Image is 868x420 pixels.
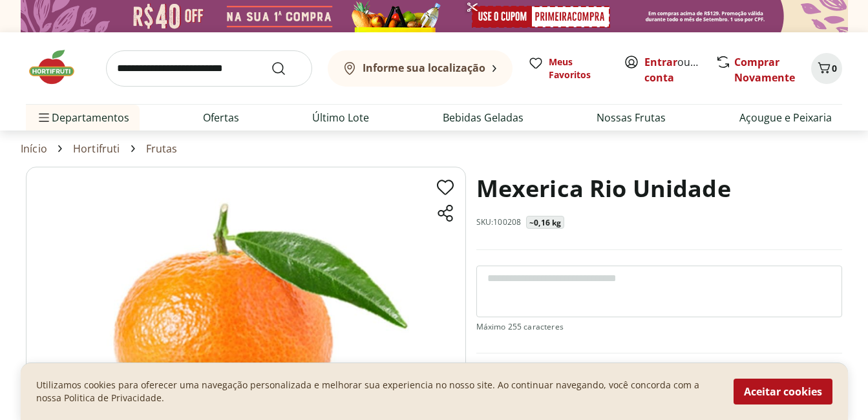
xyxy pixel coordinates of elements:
button: Aceitar cookies [734,379,832,404]
img: Hortifruti [26,48,90,87]
a: Entrar [644,55,677,69]
a: Hortifruti [73,143,120,154]
a: Início [21,143,47,154]
a: Frutas [146,143,178,154]
span: Meus Favoritos [549,56,608,81]
p: ~0,16 kg [529,218,561,228]
button: Carrinho [811,53,842,84]
a: Nossas Frutas [597,110,666,125]
button: Submit Search [271,61,302,76]
a: Meus Favoritos [528,56,608,81]
input: search [106,50,312,87]
b: Informe sua localização [363,61,485,75]
span: ou [644,54,702,85]
a: Ofertas [203,110,239,125]
a: Criar conta [644,55,715,85]
a: Açougue e Peixaria [739,110,832,125]
button: Informe sua localização [328,50,513,87]
span: Departamentos [36,102,129,133]
p: Utilizamos cookies para oferecer uma navegação personalizada e melhorar sua experiencia no nosso ... [36,379,718,404]
button: Menu [36,102,52,133]
p: SKU: 100208 [476,217,522,227]
a: Último Lote [312,110,369,125]
a: Comprar Novamente [734,55,795,85]
a: Bebidas Geladas [443,110,524,125]
h1: Mexerica Rio Unidade [476,167,731,211]
span: 0 [832,62,837,74]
